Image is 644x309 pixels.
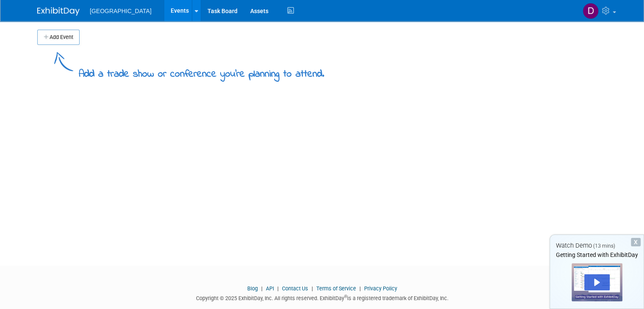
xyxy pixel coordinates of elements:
div: Play [584,274,610,290]
span: | [259,285,265,292]
a: API [266,285,274,292]
div: Dismiss [631,238,641,246]
img: ExhibitDay [37,7,80,16]
button: Add Event [37,30,80,45]
span: | [357,285,363,292]
div: Getting Started with ExhibitDay [550,251,644,259]
a: Privacy Policy [364,285,397,292]
span: | [275,285,281,292]
a: Contact Us [282,285,308,292]
a: Terms of Service [316,285,356,292]
span: | [310,285,315,292]
span: (13 mins) [593,243,615,249]
a: Blog [247,285,258,292]
img: DiQuan Forcell [583,3,599,19]
sup: ® [344,294,347,299]
span: [GEOGRAPHIC_DATA] [90,8,152,14]
div: Add a trade show or conference you're planning to attend. [79,61,324,82]
div: Watch Demo [550,241,644,250]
